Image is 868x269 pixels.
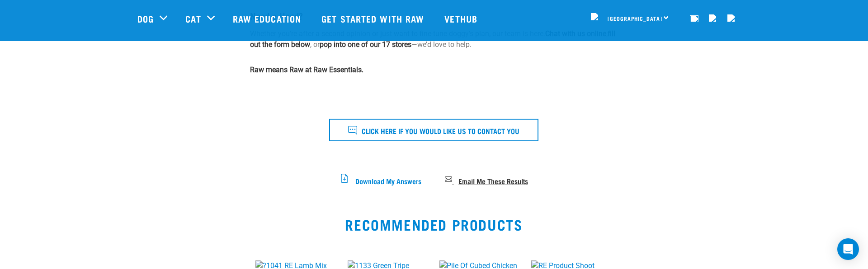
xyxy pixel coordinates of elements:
[362,125,519,136] span: Click here if you would like us to contact you
[591,13,603,21] img: van-moving.png
[340,179,423,183] a: Download My Answers
[137,12,154,25] a: Dog
[250,29,615,49] strong: fill out the form below
[224,0,312,37] a: Raw Education
[837,238,859,260] div: Open Intercom Messenger
[320,40,411,49] strong: pop into one of our 17 stores
[727,14,735,22] img: home-icon@2x.png
[185,12,201,25] a: Cat
[435,0,489,37] a: Vethub
[355,178,421,183] span: Download My Answers
[458,178,528,183] span: Email Me These Results
[312,0,435,37] a: Get started with Raw
[608,17,662,20] span: [GEOGRAPHIC_DATA]
[709,14,716,22] img: user.png
[690,13,698,22] img: home-icon-1@2x.png
[250,65,363,74] strong: Raw means Raw at Raw Essentials.
[329,119,538,141] button: Click here if you would like us to contact you
[336,220,532,228] span: Recommended products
